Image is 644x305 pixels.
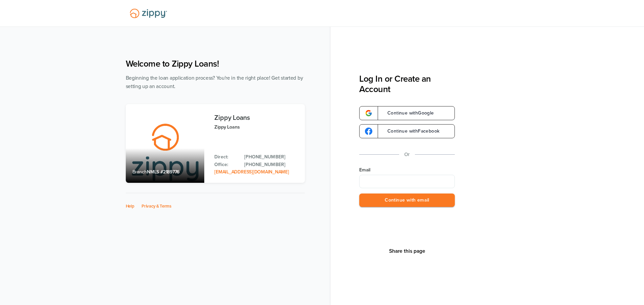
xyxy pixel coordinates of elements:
a: Email Address: zippyguide@zippymh.com [214,169,289,175]
span: Branch [132,169,147,175]
h3: Zippy Loans [214,114,298,122]
p: Zippy Loans [214,123,298,131]
span: Continue with Google [381,111,434,116]
a: Help [126,204,135,209]
a: google-logoContinue withGoogle [359,106,455,120]
span: Beginning the loan application process? You're in the right place! Get started by setting up an a... [126,75,303,89]
p: Or [405,150,410,159]
a: google-logoContinue withFacebook [359,124,455,138]
h3: Log In or Create an Account [359,74,455,94]
label: Email [359,167,455,173]
button: Share This Page [387,248,427,254]
input: Email Address [359,175,455,188]
img: google-logo [365,128,372,135]
span: NMLS #2189776 [147,169,179,175]
p: Office: [214,161,237,168]
a: Direct Phone: 512-975-2947 [244,153,298,161]
a: Office Phone: 512-975-2947 [244,161,298,168]
h1: Welcome to Zippy Loans! [126,59,305,69]
span: Continue with Facebook [381,129,439,134]
button: Continue with email [359,194,455,207]
img: google-logo [365,109,372,117]
a: Privacy & Terms [142,204,171,209]
p: Direct: [214,153,237,161]
img: Lender Logo [126,6,171,21]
